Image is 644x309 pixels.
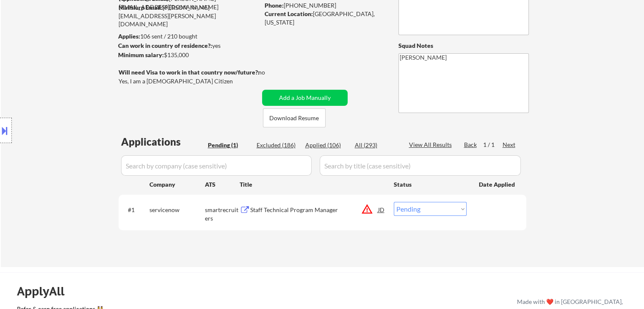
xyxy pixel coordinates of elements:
[121,155,312,176] input: Search by company (case sensitive)
[409,141,454,149] div: View All Results
[118,32,259,41] div: 106 sent / 210 bought
[119,3,259,28] div: [PERSON_NAME][EMAIL_ADDRESS][PERSON_NAME][DOMAIN_NAME]
[479,180,516,189] div: Date Applied
[265,10,313,17] strong: Current Location:
[121,137,205,147] div: Applications
[118,41,257,50] div: yes
[128,206,143,214] div: #1
[118,51,259,59] div: $135,000
[17,284,74,298] div: ApplyAll
[118,51,164,58] strong: Minimum salary:
[464,141,478,149] div: Back
[361,203,373,215] button: warning_amber
[149,206,205,214] div: servicenow
[320,155,521,176] input: Search by title (case sensitive)
[263,108,326,127] button: Download Resume
[257,141,299,149] div: Excluded (186)
[265,2,284,9] strong: Phone:
[262,90,348,106] button: Add a Job Manually
[503,141,516,149] div: Next
[483,141,503,149] div: 1 / 1
[205,180,240,189] div: ATS
[205,206,240,222] div: smartrecruiters
[355,141,397,149] div: All (293)
[119,4,163,11] strong: Mailslurp Email:
[118,33,140,40] strong: Applies:
[149,180,205,189] div: Company
[377,202,386,217] div: JD
[265,1,384,10] div: [PHONE_NUMBER]
[305,141,348,149] div: Applied (106)
[119,77,262,86] div: Yes, I am a [DEMOGRAPHIC_DATA] Citizen
[208,141,250,149] div: Pending (1)
[240,180,386,189] div: Title
[119,69,260,76] strong: Will need Visa to work in that country now/future?:
[258,68,282,77] div: no
[394,177,467,192] div: Status
[250,206,378,214] div: Staff Technical Program Manager
[398,41,529,50] div: Squad Notes
[118,42,212,49] strong: Can work in country of residence?:
[265,10,384,26] div: [GEOGRAPHIC_DATA], [US_STATE]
